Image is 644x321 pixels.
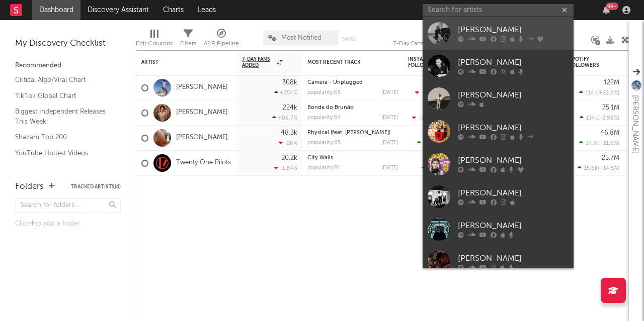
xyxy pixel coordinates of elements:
div: [DATE] [381,115,398,121]
span: +22.6 % [599,90,618,96]
div: [DATE] [381,90,398,95]
div: Recommended [15,60,121,72]
div: [PERSON_NAME] [458,187,569,199]
div: My Discovery Checklist [15,38,121,50]
div: A&R Pipeline [204,38,239,50]
div: [PERSON_NAME] [458,122,569,134]
div: Click to add a folder. [15,218,121,230]
button: 99+ [603,6,610,14]
div: Edit Columns [136,38,173,50]
div: [PERSON_NAME] [458,24,569,36]
div: 224k [283,104,297,111]
span: -21.6 % [601,141,618,146]
a: [PERSON_NAME] [176,109,228,117]
div: ( ) [417,140,458,146]
div: 25.7M [602,155,619,161]
div: +254 % [274,89,297,96]
div: ( ) [415,89,458,96]
div: [PERSON_NAME] [458,89,569,101]
a: Shazam Top 200 [15,132,111,143]
span: -20.9k [422,90,439,96]
div: Filters [180,38,196,50]
div: 7-Day Fans Added (7-Day Fans Added) [393,38,468,50]
a: YouTube Hottest Videos [15,148,111,159]
a: [PERSON_NAME] [423,17,574,50]
a: Bonde do Brunão [307,105,354,111]
div: Artist [141,59,217,65]
span: 114k [586,90,597,96]
span: 134k [586,116,598,121]
a: [PERSON_NAME] [176,83,228,92]
div: 7-Day Fans Added (7-Day Fans Added) [393,25,468,54]
div: Folders [15,181,44,193]
a: [PERSON_NAME] [423,50,574,82]
a: [PERSON_NAME] [423,82,574,115]
div: +86.7 % [272,115,297,121]
a: [PERSON_NAME] [423,213,574,246]
div: -1.84 % [274,165,297,171]
div: Filters [180,25,196,54]
span: 37.3k [586,141,599,146]
input: Search for folders... [15,198,121,213]
a: [PERSON_NAME] [176,134,228,142]
a: TikTok Global Chart [15,90,111,101]
a: Camera - Unplugged [307,80,363,85]
div: [PERSON_NAME] [458,57,569,69]
div: A&R Pipeline [204,25,239,54]
div: 20.2k [281,155,297,161]
a: Twenty One Pilots [176,159,231,167]
div: [PERSON_NAME] [458,253,569,265]
a: Critical Algo/Viral Chart [15,74,111,85]
a: Physical (feat. [PERSON_NAME]) [307,130,390,136]
button: Tracked Artists(4) [71,184,121,189]
div: ( ) [412,115,458,121]
div: popularity: 81 [307,165,340,171]
div: [DATE] [381,140,398,146]
div: Edit Columns [136,25,173,54]
span: 15.6k [584,166,598,171]
div: [DATE] [381,165,398,171]
div: ( ) [422,165,458,171]
div: City Walls [307,155,398,161]
div: 75.1M [602,104,619,111]
span: -20.6k [419,116,436,121]
a: [PERSON_NAME] [423,180,574,213]
div: popularity: 64 [307,115,341,121]
div: [PERSON_NAME] [458,155,569,167]
div: popularity: 65 [307,90,341,95]
div: Instagram Followers [408,56,443,68]
div: ( ) [579,140,619,146]
div: 308k [282,79,297,86]
input: Search for artists [423,4,574,17]
span: -2.98 % [600,116,618,121]
div: [PERSON_NAME] [458,220,569,232]
div: popularity: 65 [307,140,341,146]
span: Most Notified [281,35,321,41]
a: [PERSON_NAME] [423,246,574,278]
div: [PERSON_NAME] [629,95,641,154]
div: Camera - Unplugged [307,80,398,85]
div: -26 % [279,140,297,146]
div: 48.3k [281,130,297,136]
div: Physical (feat. Troye Sivan) [307,130,398,136]
a: City Walls [307,155,333,161]
div: ( ) [580,115,619,121]
div: Spotify Followers [569,56,604,68]
span: 7-Day Fans Added [242,56,274,68]
a: [PERSON_NAME] [423,148,574,180]
div: Bonde do Brunão [307,105,398,111]
div: Most Recent Track [307,59,383,65]
a: Biggest Independent Releases This Week [15,106,111,127]
div: 99 + [606,3,618,10]
div: ( ) [578,165,619,171]
div: 46.8M [600,130,619,136]
a: [PERSON_NAME] [423,115,574,148]
button: Save [342,36,355,42]
span: +14.5 % [599,166,618,171]
div: ( ) [579,89,619,96]
div: 122M [604,79,619,86]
